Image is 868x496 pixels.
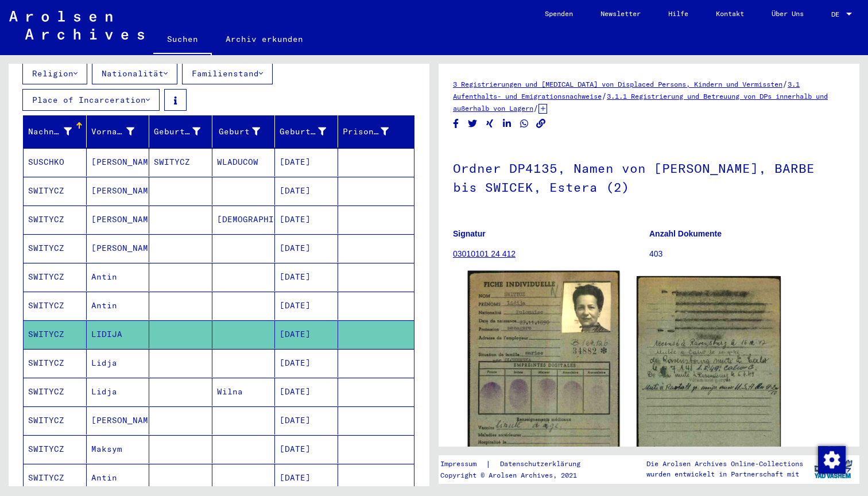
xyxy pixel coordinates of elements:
img: Arolsen_neg.svg [9,11,144,40]
b: Signatur [453,229,486,238]
mat-cell: WLADUCOW [212,148,276,176]
mat-cell: SWITYCZ [24,349,87,377]
mat-cell: [DATE] [275,148,338,176]
mat-cell: [DEMOGRAPHIC_DATA] [212,206,276,234]
mat-cell: Wilna [212,378,276,406]
mat-header-cell: Geburt‏ [212,115,276,148]
button: Religion [22,63,87,84]
p: Copyright © Arolsen Archives, 2021 [440,470,594,480]
mat-cell: LIDIJA [87,320,150,348]
mat-cell: [DATE] [275,320,338,348]
mat-cell: SWITYCZ [24,320,87,348]
div: Prisoner # [343,126,389,138]
mat-cell: [DATE] [275,378,338,406]
button: Place of Incarceration [22,89,160,111]
mat-cell: [PERSON_NAME] [87,406,150,435]
mat-cell: SWITYCZ [24,234,87,262]
button: Share on Facebook [450,117,462,131]
div: Prisoner # [343,122,404,141]
mat-header-cell: Prisoner # [338,115,414,148]
mat-cell: SWITYCZ [24,177,87,205]
div: Vorname [91,122,149,141]
p: Die Arolsen Archives Online-Collections [646,459,803,469]
p: wurden entwickelt in Partnerschaft mit [646,469,803,479]
img: 002.jpg [637,276,781,485]
mat-cell: [DATE] [275,464,338,492]
button: Share on WhatsApp [518,117,530,131]
mat-cell: SWITYCZ [24,292,87,320]
mat-cell: [DATE] [275,177,338,205]
span: DE [831,10,844,18]
mat-cell: Antin [87,263,150,291]
mat-cell: [DATE] [275,234,338,262]
mat-cell: [DATE] [275,206,338,234]
div: Geburtsdatum [280,126,326,138]
button: Copy link [535,117,547,131]
mat-cell: Antin [87,292,150,320]
p: 403 [649,248,845,260]
div: Geburtsdatum [280,122,340,141]
a: Suchen [153,25,212,55]
span: / [602,91,607,101]
mat-cell: SWITYCZ [24,378,87,406]
mat-header-cell: Geburtsdatum [275,115,338,148]
mat-cell: [PERSON_NAME] [87,234,150,262]
a: 3 Registrierungen und [MEDICAL_DATA] von Displaced Persons, Kindern und Vermissten [453,80,782,88]
button: Familienstand [182,63,273,84]
mat-cell: [DATE] [275,349,338,377]
a: 3.1.1 Registrierung und Betreuung von DPs innerhalb und außerhalb von Lagern [453,92,828,113]
mat-cell: [DATE] [275,263,338,291]
mat-cell: SUSCHKO [24,148,87,176]
h1: Ordner DP4135, Namen von [PERSON_NAME], BARBE bis SWICEK, Estera (2) [453,142,845,211]
div: Vorname [91,126,135,138]
mat-cell: [PERSON_NAME] [87,148,150,176]
button: Share on Twitter [467,117,479,131]
div: Nachname [28,126,72,138]
mat-header-cell: Vorname [87,115,150,148]
mat-cell: SWITYCZ [24,435,87,463]
mat-cell: [DATE] [275,435,338,463]
mat-cell: Maksym [87,435,150,463]
mat-cell: SWITYCZ [24,464,87,492]
b: Anzahl Dokumente [649,229,722,238]
mat-cell: SWITYCZ [24,206,87,234]
mat-cell: SWITYCZ [24,263,87,291]
span: / [533,103,538,113]
mat-cell: Lidja [87,378,150,406]
div: | [440,458,594,470]
mat-cell: [PERSON_NAME] [87,177,150,205]
div: Geburtsname [154,122,215,141]
mat-header-cell: Geburtsname [149,115,212,148]
mat-header-cell: Nachname [24,115,87,148]
div: Geburt‏ [217,126,261,138]
mat-cell: [PERSON_NAME] [87,206,150,234]
mat-cell: SWITYCZ [24,406,87,435]
mat-cell: [DATE] [275,292,338,320]
button: Share on Xing [484,117,496,131]
mat-cell: Lidja [87,349,150,377]
button: Share on LinkedIn [501,117,513,131]
a: Datenschutzerklärung [491,458,594,470]
div: Geburt‏ [217,122,275,141]
button: Nationalität [92,63,177,84]
a: Impressum [440,458,486,470]
div: Zustimmung ändern [817,445,845,473]
mat-cell: Antin [87,464,150,492]
mat-cell: [DATE] [275,406,338,435]
img: yv_logo.png [812,455,855,483]
a: Archiv erkunden [212,25,317,53]
img: Zustimmung ändern [818,446,846,474]
span: / [782,79,788,89]
div: Nachname [28,122,86,141]
mat-cell: SWITYCZ [149,148,212,176]
div: Geburtsname [154,126,200,138]
img: 001.jpg [468,271,619,487]
a: 03010101 24 412 [453,249,516,258]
